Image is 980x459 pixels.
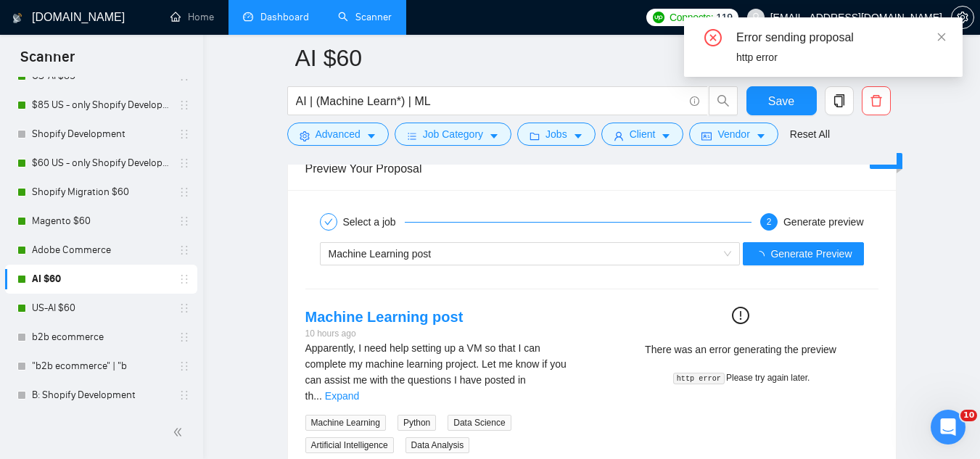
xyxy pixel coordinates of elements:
[756,131,766,141] span: caret-down
[178,215,190,227] span: holder
[704,29,722,46] span: close-circle
[178,157,190,169] span: holder
[338,11,392,23] a: searchScanner
[178,244,190,256] span: holder
[732,307,749,324] span: exclamation-circle
[178,186,190,198] span: holder
[300,131,310,141] span: setting
[690,96,699,106] span: info-circle
[862,94,890,107] span: delete
[876,155,896,167] span: New
[178,99,190,111] span: holder
[366,131,376,141] span: caret-down
[305,327,464,341] div: 10 hours ago
[32,91,170,120] a: $85 US - only Shopify Development
[329,248,432,260] span: Machine Learning post
[701,131,712,141] span: idcard
[489,131,499,141] span: caret-down
[960,410,977,421] span: 10
[32,178,170,207] a: Shopify Migration $60
[32,294,170,323] a: US-AI $60
[423,126,483,142] span: Job Category
[395,123,511,146] button: barsJob Categorycaret-down
[670,9,713,25] span: Connects:
[305,342,567,402] span: Apparently, I need help setting up a VM so that I can complete my machine learning project. Let m...
[790,126,830,142] a: Reset All
[630,126,656,142] span: Client
[305,309,464,325] a: Machine Learning post
[783,213,864,231] div: Generate preview
[767,217,772,227] span: 2
[287,123,389,146] button: settingAdvancedcaret-down
[173,425,187,439] span: double-left
[530,131,540,141] span: folder
[825,86,854,115] button: copy
[316,126,361,142] span: Advanced
[726,373,810,383] span: Please try again later.
[295,40,867,76] input: Scanner name...
[178,128,190,140] span: holder
[645,344,836,355] span: There was an error generating the preview
[343,213,405,231] div: Select a job
[12,7,22,30] img: logo
[754,251,770,261] span: loading
[746,86,817,115] button: Save
[601,123,684,146] button: userClientcaret-down
[325,390,359,402] a: Expand
[305,340,580,404] div: Apparently, I need help setting up a VM so that I can complete my machine learning project. Let m...
[32,352,170,381] a: "b2b ecommerce" | "b
[573,131,583,141] span: caret-down
[32,236,170,265] a: Adobe Commerce
[743,242,863,265] button: Generate Preview
[825,94,853,107] span: copy
[407,131,417,141] span: bars
[661,131,671,141] span: caret-down
[178,389,190,401] span: holder
[296,92,683,110] input: Search Freelance Jobs...
[32,149,170,178] a: $60 US - only Shopify Development
[32,381,170,410] a: B: Shopify Development
[305,415,386,431] span: Machine Learning
[614,131,624,141] span: user
[178,360,190,372] span: holder
[709,94,737,107] span: search
[545,126,567,142] span: Jobs
[653,12,664,23] img: upwork-logo.png
[324,218,333,226] span: check
[673,373,725,384] code: http error
[448,415,511,431] span: Data Science
[736,29,945,46] div: Error sending proposal
[170,11,214,23] a: homeHome
[736,49,945,65] div: http error
[931,410,965,444] iframe: Intercom live chat
[32,323,170,352] a: b2b ecommerce
[862,86,891,115] button: delete
[768,92,794,110] span: Save
[305,148,878,189] div: Preview Your Proposal
[689,123,778,146] button: idcardVendorcaret-down
[952,12,973,23] span: setting
[936,32,947,42] span: close
[178,302,190,314] span: holder
[32,120,170,149] a: Shopify Development
[9,46,86,77] span: Scanner
[178,273,190,285] span: holder
[305,437,394,453] span: Artificial Intelligence
[32,265,170,294] a: AI $60
[716,9,732,25] span: 119
[243,11,309,23] a: dashboardDashboard
[717,126,749,142] span: Vendor
[398,415,436,431] span: Python
[313,390,322,402] span: ...
[709,86,738,115] button: search
[405,437,470,453] span: Data Analysis
[770,246,852,262] span: Generate Preview
[178,331,190,343] span: holder
[951,6,974,29] button: setting
[517,123,596,146] button: folderJobscaret-down
[751,12,761,22] span: user
[32,207,170,236] a: Magento $60
[951,12,974,23] a: setting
